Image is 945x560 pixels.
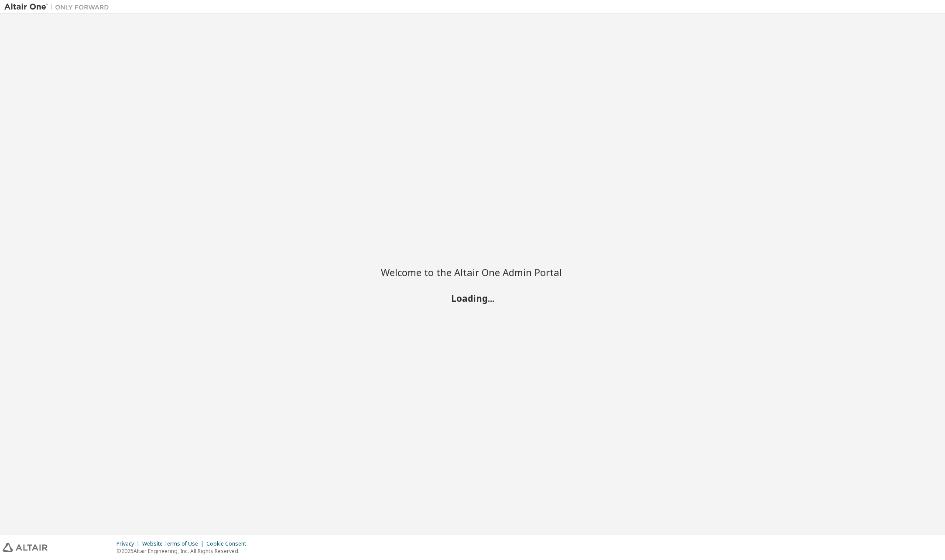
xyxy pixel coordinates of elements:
img: altair_logo.svg [3,543,48,552]
img: Altair One [4,3,113,11]
div: Cookie Consent [206,540,251,547]
h2: Loading... [381,293,564,304]
p: © 2025 Altair Engineering, Inc. All Rights Reserved. [116,547,251,555]
div: Website Terms of Use [142,540,206,547]
div: Privacy [116,540,142,547]
h2: Welcome to the Altair One Admin Portal [381,266,564,278]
